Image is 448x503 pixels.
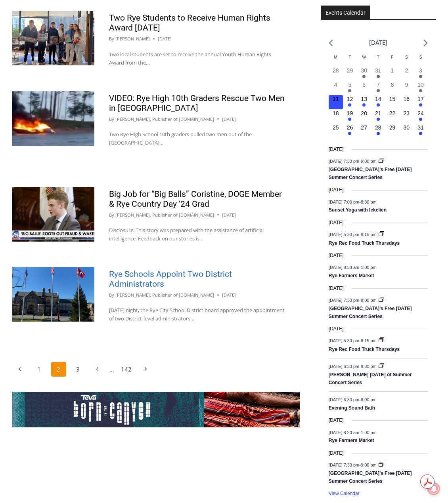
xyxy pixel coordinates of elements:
time: 16 [404,96,410,102]
em: Has events [362,75,366,78]
li: [DATE] [369,37,387,48]
time: 5 [348,82,352,88]
img: (PHOTO: Two Rye High School 10th graders pulled two men out of the Long Island Sound on Saturday ... [12,91,94,146]
div: Thursday [371,54,385,67]
time: 17 [417,96,424,102]
div: Saturday [399,54,414,67]
span: W [362,55,366,59]
div: Tuesday [343,54,357,67]
time: 29 [347,67,353,74]
time: 23 [404,110,410,116]
em: Has events [362,103,366,107]
button: 19 Has events [343,109,357,124]
button: 27 [357,124,371,138]
time: 24 [417,110,424,116]
button: 26 Has events [343,124,357,138]
span: T [348,55,351,59]
time: [DATE] [329,146,344,153]
button: 23 [399,109,414,124]
div: "The first chef I interviewed talked about coming to [GEOGRAPHIC_DATA] from [GEOGRAPHIC_DATA] in ... [200,0,375,77]
a: Rye Farmers Market [329,273,374,279]
span: By [109,292,114,299]
em: Has events [377,75,380,78]
button: 21 Has events [371,109,385,124]
button: 30 [399,124,414,138]
time: 30 [404,124,410,131]
span: By [109,211,114,219]
time: 18 [333,110,339,116]
a: [PERSON_NAME], Publisher of [DOMAIN_NAME] [115,292,214,298]
div: Friday [385,54,400,67]
time: - [329,364,378,369]
span: By [109,116,114,123]
button: 17 Has events [414,95,428,109]
a: 3 [71,362,86,377]
time: 4 [334,82,337,88]
button: 8 [385,81,400,95]
span: [DATE] 8:30 am [329,265,359,270]
span: [DATE] 7:00 pm [329,199,359,204]
span: 8:30 pm [361,199,377,204]
button: 28 Has events [371,124,385,138]
em: Has events [348,103,351,107]
a: VIDEO: Rye High 10th Graders Rescue Two Men in [GEOGRAPHIC_DATA] [109,93,285,113]
a: Big Job for “Big Balls” Coristine, DOGE Member & Rye Country Day ‘24 Grad [109,189,282,209]
a: [GEOGRAPHIC_DATA]’s Free [DATE] Summer Concert Series [329,306,412,320]
em: Has events [377,132,380,135]
time: 9 [405,82,408,88]
time: 22 [389,110,396,116]
span: [DATE] 7:30 pm [329,297,359,302]
a: Open Tues. - Sun. [PHONE_NUMBER] [0,80,80,99]
time: 20 [361,110,367,116]
a: Previous month [329,39,333,47]
time: 13 [361,96,367,102]
em: Has events [348,132,351,135]
a: [GEOGRAPHIC_DATA]’s Free [DATE] Summer Concert Series [329,471,412,484]
button: 31 Has events [414,124,428,138]
time: 31 [375,67,381,74]
time: [DATE] [222,116,236,123]
button: 25 [329,124,343,138]
time: 28 [375,124,381,131]
span: [DATE] 5:30 pm [329,338,359,343]
time: 14 [375,96,381,102]
time: - [329,338,378,343]
time: [DATE] [329,417,344,424]
span: [DATE] 7:30 pm [329,463,359,467]
time: - [329,159,378,164]
span: [DATE] 6:30 pm [329,364,359,369]
span: T [377,55,379,59]
time: 27 [361,124,367,131]
span: [DATE] 8:30 am [329,430,359,434]
time: [DATE] [329,285,344,292]
img: (PHOTO: Rye Country Day School ’24 graduate and Elon Musk DOGE Team member Edward "Big Balls" Cor... [12,187,94,242]
time: [DATE] [158,35,172,42]
em: Has events [419,75,422,78]
button: 18 [329,109,343,124]
a: View Calendar [329,491,360,497]
time: - [329,297,378,302]
div: "clearly one of the favorites in the [GEOGRAPHIC_DATA] neighborhood" [81,50,113,95]
button: 14 Has events [371,95,385,109]
span: [DATE] 6:30 pm [329,397,359,402]
span: [DATE] 7:30 pm [329,159,359,164]
p: Disclosure: This story was prepared with the assistance of artificial intelligence. Feedback on o... [109,226,285,243]
span: S [405,55,408,59]
a: Rye Rec Food Truck Thursdays [329,347,400,353]
img: (PHOTO: Rye Neck School senior Clara Reis, winner of the 2023 Rye Youth Human Rights Award, with ... [12,11,94,65]
em: Has events [419,118,422,121]
span: [DATE] 5:30 pm [329,232,359,237]
time: 15 [389,96,396,102]
time: 26 [347,124,353,131]
a: [PERSON_NAME], Publisher of [DOMAIN_NAME] [115,116,214,122]
button: 29 [385,124,400,138]
nav: Page navigation [12,362,300,377]
span: 8:00 pm [361,397,377,402]
a: [PERSON_NAME] [115,36,150,42]
time: 31 [417,124,424,131]
button: 7 Has events [371,81,385,95]
time: 21 [375,110,381,116]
